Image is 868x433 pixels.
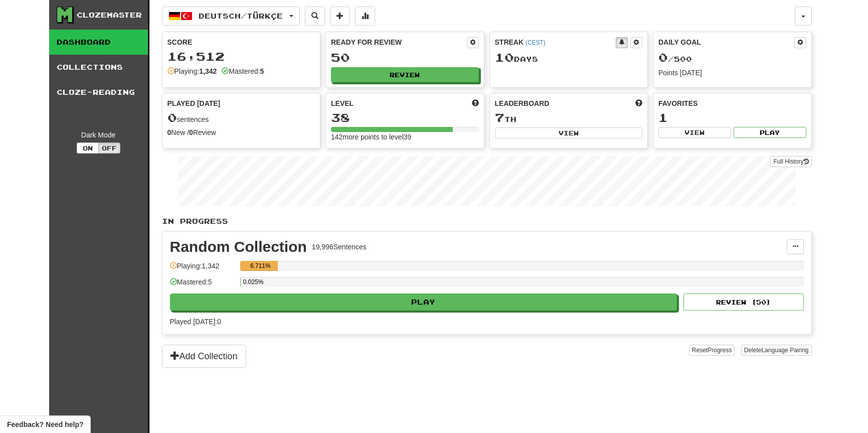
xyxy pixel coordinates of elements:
[199,67,217,75] strong: 1,342
[49,80,148,105] a: Cloze-Reading
[57,130,140,140] div: Dark Mode
[260,67,264,75] strong: 5
[355,7,375,26] button: More stats
[635,98,642,108] span: This week in points, UTC
[708,347,732,354] span: Progress
[167,128,171,136] strong: 0
[658,68,806,78] div: Points [DATE]
[331,98,354,108] span: Level
[658,127,731,138] button: View
[658,98,806,108] div: Favorites
[495,51,643,64] div: Day s
[98,142,120,154] button: Off
[170,239,307,254] div: Random Collection
[683,294,804,311] button: Review (50)
[658,37,794,48] div: Daily Goal
[495,37,616,47] div: Streak
[167,66,217,76] div: Playing:
[734,127,806,138] button: Play
[331,51,479,64] div: 50
[761,347,808,354] span: Language Pairing
[658,111,806,124] div: 1
[689,345,735,356] button: ResetProgress
[7,419,83,429] span: Open feedback widget
[305,7,325,26] button: Search sentences
[167,37,315,47] div: Score
[495,50,514,64] span: 10
[312,242,367,252] div: 19,996 Sentences
[170,318,221,326] span: Played [DATE]: 0
[495,98,550,108] span: Leaderboard
[167,98,221,108] span: Played [DATE]
[243,261,278,271] div: 6.711%
[167,110,177,124] span: 0
[189,128,193,136] strong: 0
[167,111,315,124] div: sentences
[495,127,643,138] button: View
[495,110,504,124] span: 7
[526,39,546,46] a: (CEST)
[331,37,467,47] div: Ready for Review
[170,277,235,294] div: Mastered: 5
[222,66,264,76] div: Mastered:
[49,30,148,55] a: Dashboard
[741,345,812,356] button: DeleteLanguage Pairing
[162,7,300,26] button: Deutsch/Türkçe
[658,50,668,64] span: 0
[199,12,283,20] span: Deutsch / Türkçe
[330,7,350,26] button: Add sentence to collection
[770,156,811,167] a: Full History
[167,127,315,137] div: New / Review
[77,10,142,20] div: Clozemaster
[162,345,246,368] button: Add Collection
[495,111,643,124] div: th
[49,55,148,80] a: Collections
[331,132,479,142] div: 142 more points to level 39
[162,216,812,226] p: In Progress
[170,294,677,311] button: Play
[472,98,479,108] span: Score more points to level up
[77,142,99,154] button: On
[170,261,235,277] div: Playing: 1,342
[331,111,479,124] div: 38
[167,50,315,63] div: 16,512
[331,67,479,82] button: Review
[658,55,692,63] span: / 500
